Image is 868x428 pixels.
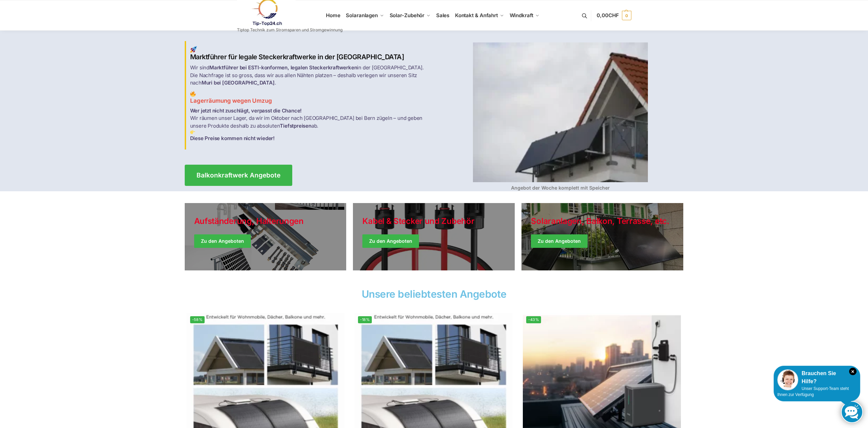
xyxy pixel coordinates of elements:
[190,64,430,87] p: Wir sind in der [GEOGRAPHIC_DATA]. Die Nachfrage ist so gross, dass wir aus allen Nähten platzen ...
[280,123,311,129] strong: Tiefstpreisen
[507,0,542,31] a: Windkraft
[343,0,387,31] a: Solaranlagen
[511,185,610,191] strong: Angebot der Woche komplett mit Speicher
[190,130,195,135] img: Home 3
[455,12,498,19] span: Kontakt & Anfahrt
[777,386,849,397] span: Unser Support-Team steht Ihnen zur Verfügung
[436,12,450,19] span: Sales
[473,42,648,182] img: Home 4
[390,12,425,19] span: Solar-Zubehör
[452,0,507,31] a: Kontakt & Anfahrt
[622,11,631,20] span: 0
[185,165,292,186] a: Balkonkraftwerk Angebote
[346,12,378,19] span: Solaranlagen
[387,0,433,31] a: Solar-Zubehör
[202,79,275,86] strong: Muri bei [GEOGRAPHIC_DATA]
[510,12,533,19] span: Windkraft
[849,368,857,375] i: Schließen
[237,28,342,32] p: Tiptop Technik zum Stromsparen und Stromgewinnung
[777,369,798,390] img: Customer service
[209,64,357,71] strong: Marktführer bei ESTI-konformen, legalen Steckerkraftwerken
[197,172,280,178] span: Balkonkraftwerk Angebote
[597,12,619,19] span: 0,00
[433,0,452,31] a: Sales
[190,107,302,114] strong: Wer jetzt nicht zuschlägt, verpasst die Chance!
[185,289,684,299] h2: Unsere beliebtesten Angebote
[190,107,430,142] p: Wir räumen unser Lager, da wir im Oktober nach [GEOGRAPHIC_DATA] bei Bern zügeln – und geben unse...
[185,203,347,270] a: Holiday Style
[190,46,430,61] h2: Marktführer für legale Steckerkraftwerke in der [GEOGRAPHIC_DATA]
[597,5,631,26] a: 0,00CHF 0
[608,12,619,19] span: CHF
[190,91,430,105] h3: Lagerräumung wegen Umzug
[190,135,275,141] strong: Diese Preise kommen nicht wieder!
[353,203,515,270] a: Holiday Style
[777,369,857,386] div: Brauchen Sie Hilfe?
[190,46,197,53] img: Home 1
[190,91,196,97] img: Home 2
[521,203,683,270] a: Winter Jackets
